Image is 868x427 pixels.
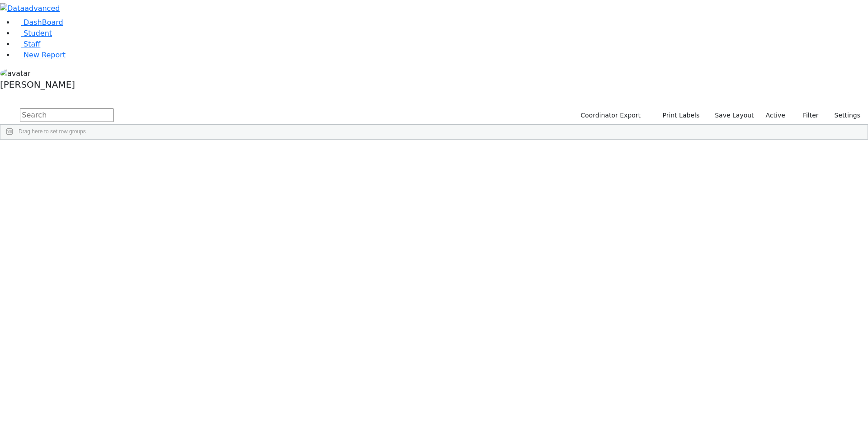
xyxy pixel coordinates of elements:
button: Print Labels [652,108,703,122]
button: Save Layout [711,108,758,122]
button: Settings [823,108,864,122]
button: Coordinator Export [575,108,645,122]
span: Student [24,29,52,38]
input: Search [20,108,114,122]
span: Staff [24,40,40,48]
span: DashBoard [24,18,63,27]
label: Active [762,108,789,122]
a: Staff [14,40,40,48]
a: New Report [14,51,66,59]
a: Student [14,29,52,38]
button: Filter [791,108,823,122]
span: Drag here to set row groups [19,128,86,135]
a: DashBoard [14,18,63,27]
span: New Report [24,51,66,59]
